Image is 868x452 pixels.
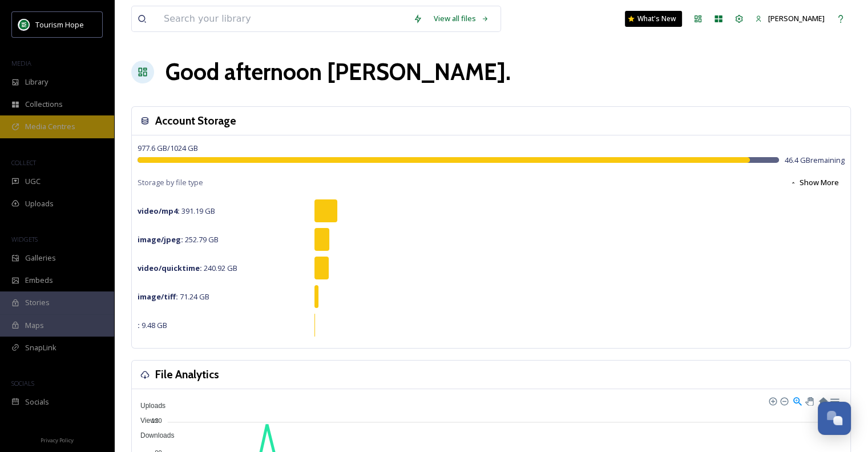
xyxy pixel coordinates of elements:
[138,291,209,302] span: 71.24 GB
[155,113,236,129] h3: Account Storage
[158,6,407,31] input: Search your library
[829,395,839,405] div: Menu
[768,397,776,405] div: Zoom In
[138,177,203,188] span: Storage by file type
[25,77,48,87] span: Library
[768,13,825,23] span: [PERSON_NAME]
[155,366,219,383] h3: File Analytics
[138,263,202,273] strong: video/quicktime :
[165,55,511,89] h1: Good afternoon [PERSON_NAME] .
[138,234,219,245] span: 252.79 GB
[11,59,31,67] span: MEDIA
[25,253,56,263] span: Galleries
[11,379,34,387] span: SOCIALS
[25,176,41,187] span: UGC
[138,320,140,330] strong: :
[132,417,159,425] span: Views
[25,198,54,209] span: Uploads
[138,143,198,153] span: 977.6 GB / 1024 GB
[428,7,495,30] a: View all files
[780,397,788,405] div: Zoom Out
[818,395,827,405] div: Reset Zoom
[784,171,845,194] button: Show More
[625,11,682,27] a: What's New
[749,7,830,30] a: [PERSON_NAME]
[805,397,812,404] div: Panning
[138,206,215,216] span: 391.19 GB
[818,402,851,435] button: Open Chat
[25,99,63,110] span: Collections
[11,235,38,243] span: WIDGETS
[138,291,178,302] strong: image/tiff :
[41,437,74,444] span: Privacy Policy
[132,431,174,439] span: Downloads
[138,320,167,330] span: 9.48 GB
[25,342,56,353] span: SnapLink
[25,397,49,407] span: Socials
[25,275,53,286] span: Embeds
[138,234,183,245] strong: image/jpeg :
[138,206,180,216] strong: video/mp4 :
[138,263,237,273] span: 240.92 GB
[35,19,84,30] span: Tourism Hope
[25,121,75,132] span: Media Centres
[25,297,50,308] span: Stories
[11,158,36,167] span: COLLECT
[132,402,165,410] span: Uploads
[792,395,802,405] div: Selection Zoom
[41,433,74,446] a: Privacy Policy
[25,320,44,331] span: Maps
[18,19,30,30] img: logo.png
[785,155,845,166] span: 46.4 GB remaining
[151,417,162,424] tspan: 120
